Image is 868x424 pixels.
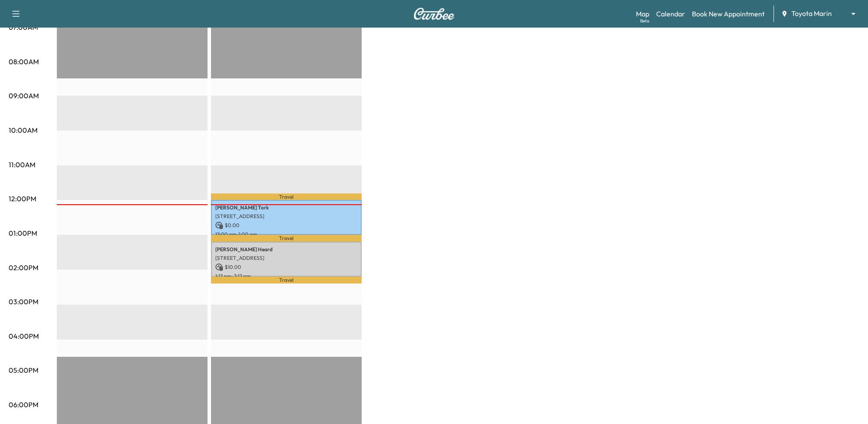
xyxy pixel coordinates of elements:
[9,296,38,307] p: 03:00PM
[215,221,357,229] p: $ 0.00
[9,262,38,273] p: 02:00PM
[215,263,357,271] p: $ 10.00
[211,193,362,200] p: Travel
[656,9,685,19] a: Calendar
[215,231,357,238] p: 12:00 pm - 1:00 pm
[9,228,37,238] p: 01:00PM
[9,159,35,170] p: 11:00AM
[9,365,38,375] p: 05:00PM
[692,9,765,19] a: Book New Appointment
[640,18,649,24] div: Beta
[791,9,832,19] span: Toyota Marin
[215,204,357,211] p: [PERSON_NAME] Tork
[215,246,357,253] p: [PERSON_NAME] Heard
[636,9,649,19] a: MapBeta
[211,235,362,242] p: Travel
[215,255,357,262] p: [STREET_ADDRESS]
[413,8,455,20] img: Curbee Logo
[9,125,37,135] p: 10:00AM
[9,193,36,204] p: 12:00PM
[211,277,362,284] p: Travel
[215,213,357,220] p: [STREET_ADDRESS]
[9,399,38,410] p: 06:00PM
[9,56,39,67] p: 08:00AM
[9,90,39,101] p: 09:00AM
[215,273,357,280] p: 1:12 pm - 2:12 pm
[9,331,39,341] p: 04:00PM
